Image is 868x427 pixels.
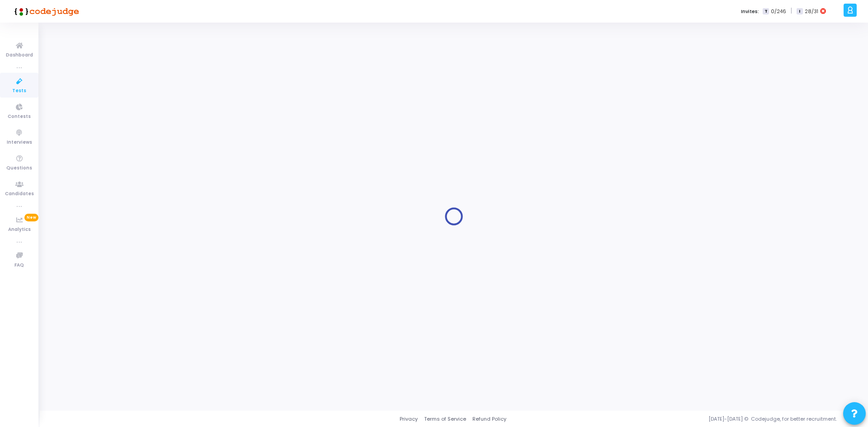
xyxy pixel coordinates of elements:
[8,226,31,234] span: Analytics
[12,87,26,95] span: Tests
[805,8,818,15] span: 28/31
[506,415,857,423] div: [DATE]-[DATE] © Codejudge, for better recruitment.
[24,214,38,221] span: New
[7,139,32,146] span: Interviews
[14,262,24,269] span: FAQ
[6,52,33,59] span: Dashboard
[6,164,32,172] span: Questions
[741,8,759,15] label: Invites:
[11,2,79,20] img: logo
[791,6,792,16] span: |
[797,8,802,15] span: I
[472,415,506,423] a: Refund Policy
[8,113,31,121] span: Contests
[5,190,34,198] span: Candidates
[400,415,418,423] a: Privacy
[424,415,466,423] a: Terms of Service
[771,8,786,15] span: 0/246
[763,8,769,15] span: T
